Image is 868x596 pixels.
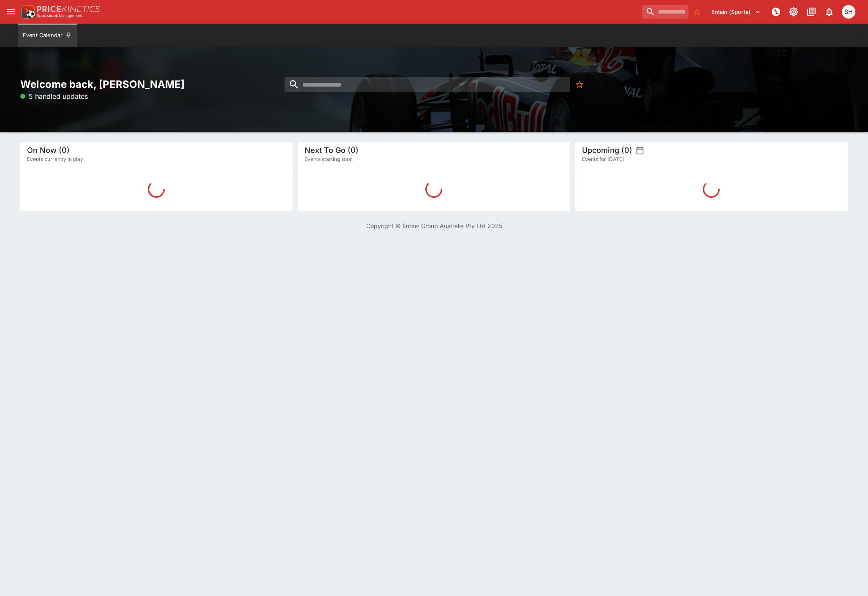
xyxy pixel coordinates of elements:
img: PriceKinetics Logo [19,3,35,20]
span: Events currently in play [27,155,83,163]
input: search [642,5,688,19]
button: Select Tenant [706,5,766,19]
button: NOT Connected to PK [768,4,784,19]
h5: Next To Go (0) [305,145,359,155]
button: Documentation [804,4,819,19]
input: search [285,77,570,92]
img: Sportsbook Management [37,14,83,18]
h5: Upcoming (0) [582,145,632,155]
span: Events for [DATE] [582,155,624,163]
span: Events starting soon [305,155,353,163]
p: 5 handled updates [20,91,88,101]
h5: On Now (0) [27,145,70,155]
button: No Bookmarks [690,5,704,19]
button: Event Calendar [18,24,77,47]
button: settings [636,146,644,155]
button: open drawer [3,4,19,19]
button: Toggle light/dark mode [786,4,801,19]
img: PriceKinetics [37,6,100,12]
div: Scott Hunt [842,5,855,19]
button: Notifications [822,4,837,19]
h2: Welcome back, [PERSON_NAME] [20,78,293,91]
button: Scott Hunt [839,3,858,21]
button: No Bookmarks [572,77,587,92]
